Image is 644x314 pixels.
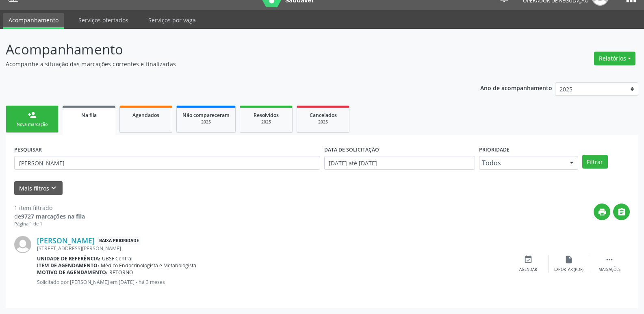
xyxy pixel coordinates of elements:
input: Nome, CNS [14,156,320,170]
div: 2025 [246,119,286,125]
span: RETORNO [109,269,133,276]
div: Página 1 de 1 [14,221,85,227]
a: Acompanhamento [3,13,64,29]
span: Não compareceram [182,112,230,119]
button: Mais filtroskeyboard_arrow_down [14,181,63,195]
b: Motivo de agendamento: [37,269,108,276]
strong: 9727 marcações na fila [21,212,85,220]
span: Na fila [81,112,97,119]
b: Unidade de referência: [37,255,100,262]
input: Selecione um intervalo [324,156,475,170]
button: print [594,204,610,220]
i: print [598,208,607,217]
label: DATA DE SOLICITAÇÃO [324,143,379,156]
div: Exportar (PDF) [554,267,583,273]
span: Agendados [132,112,159,119]
a: Serviços ofertados [73,13,134,27]
div: [STREET_ADDRESS][PERSON_NAME] [37,245,508,252]
div: person_add [28,110,37,119]
i: event_available [524,255,533,264]
button: Relatórios [594,52,635,65]
div: Agendar [519,267,537,273]
p: Acompanhe a situação das marcações correntes e finalizadas [6,60,449,68]
img: img [14,236,31,253]
div: 1 item filtrado [14,204,85,212]
p: Ano de acompanhamento [480,82,552,93]
a: [PERSON_NAME] [37,236,95,245]
b: Item de agendamento: [37,262,99,269]
i:  [617,208,626,217]
span: Cancelados [310,112,337,119]
p: Acompanhamento [6,39,449,60]
div: de [14,212,85,221]
span: Todos [482,159,562,167]
i: keyboard_arrow_down [49,184,58,193]
i:  [605,255,614,264]
div: 2025 [303,119,343,125]
span: Resolvidos [254,112,279,119]
label: Prioridade [479,143,510,156]
div: Mais ações [598,267,620,273]
span: Baixa Prioridade [98,236,141,245]
span: UBSF Central [102,255,132,262]
a: Serviços por vaga [143,13,202,27]
label: PESQUISAR [14,143,42,156]
button: Filtrar [582,155,608,169]
p: Solicitado por [PERSON_NAME] em [DATE] - há 3 meses [37,279,508,286]
button:  [613,204,630,220]
span: Médico Endocrinologista e Metabologista [101,262,196,269]
i: insert_drive_file [564,255,573,264]
div: 2025 [182,119,230,125]
div: Nova marcação [12,121,52,128]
